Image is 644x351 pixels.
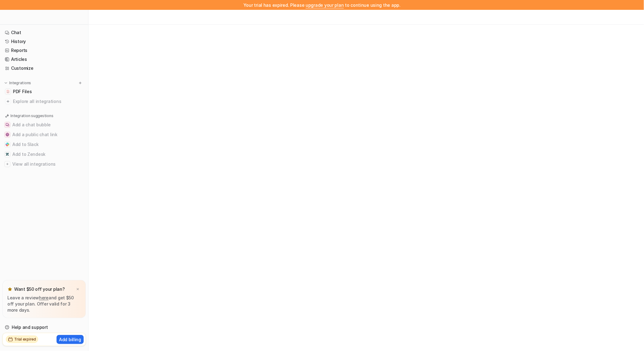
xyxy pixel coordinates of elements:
button: Add to ZendeskAdd to Zendesk [2,149,86,159]
a: PDF FilesPDF Files [2,87,86,96]
h2: Trial expired [14,337,36,342]
img: PDF Files [6,90,10,93]
img: menu_add.svg [78,81,82,85]
p: Add billing [59,336,81,343]
img: explore all integrations [5,98,11,105]
p: Want $50 off your plan? [14,286,65,292]
img: Add a chat bubble [6,123,9,127]
img: View all integrations [6,162,9,166]
img: expand menu [4,81,8,85]
p: Integrations [9,81,31,85]
button: Add a chat bubbleAdd a chat bubble [2,120,86,130]
img: Add a public chat link [6,133,9,136]
p: Integration suggestions [10,113,53,119]
img: Add to Zendesk [6,152,9,156]
span: PDF Files [13,89,32,95]
a: Customize [2,64,86,73]
img: Add to Slack [6,143,9,146]
a: Explore all integrations [2,97,86,106]
img: star [7,287,12,292]
a: Help and support [2,323,86,332]
a: here [39,295,49,300]
a: Articles [2,55,86,64]
button: Integrations [2,80,33,86]
a: Chat [2,28,86,37]
p: Leave a review and get $50 off your plan. Offer valid for 3 more days. [7,295,81,313]
a: History [2,37,86,46]
button: Add a public chat linkAdd a public chat link [2,130,86,140]
a: upgrade your plan [306,2,344,8]
span: Explore all integrations [13,97,83,106]
button: Add to SlackAdd to Slack [2,140,86,149]
button: View all integrationsView all integrations [2,159,86,169]
a: Reports [2,46,86,55]
img: x [76,287,80,291]
button: Add billing [57,335,84,344]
